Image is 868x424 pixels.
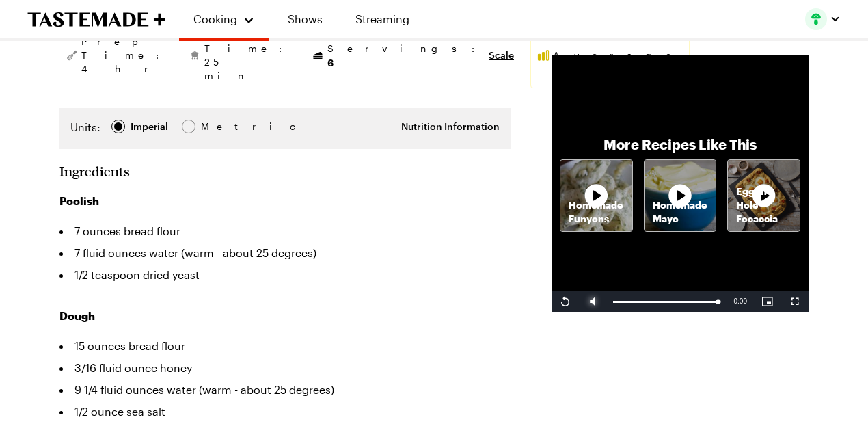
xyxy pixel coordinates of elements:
[81,35,166,76] span: Prep Time: 4 hr
[59,264,511,286] li: 1/2 teaspoon dried yeast
[59,163,130,179] h2: Ingredients
[59,193,511,209] h3: Poolish
[489,49,514,62] button: Scale
[754,291,781,312] button: Picture-in-Picture
[131,119,169,134] span: Imperial
[553,49,683,62] span: Average
[805,8,827,30] img: Profile picture
[560,159,633,233] a: Homemade FunyonsRecipe image thumbnail
[59,357,511,379] li: 3/16 fluid ounce honey
[734,297,747,305] span: 0:00
[645,198,716,226] p: Homemade Mayo
[579,291,606,312] button: Mute
[552,291,579,312] button: Replay
[59,308,511,324] h3: Dough
[613,301,718,303] div: Progress Bar
[560,198,632,226] p: Homemade Funyons
[131,119,168,134] div: Imperial
[27,12,165,27] a: To Tastemade Home Page
[731,297,733,305] span: -
[59,335,511,357] li: 15 ounces bread flour
[59,220,511,242] li: 7 ounces bread flour
[728,185,800,226] p: Egg-in-Hole Focaccia
[59,242,511,264] li: 7 fluid ounces water (warm - about 25 degrees)
[727,159,800,233] a: Egg-in-Hole FocacciaRecipe image thumbnail
[327,42,482,70] span: Servings:
[644,159,717,233] a: Homemade MayoRecipe image thumbnail
[70,119,230,138] div: Imperial Metric
[59,379,511,401] li: 9 1/4 fluid ounces water (warm - about 25 degrees)
[193,5,255,33] button: Cooking
[204,28,289,83] span: Cook Time: 25 min
[327,55,334,68] span: 6
[603,135,757,154] p: More Recipes Like This
[70,119,100,135] label: Units:
[193,12,237,25] span: Cooking
[201,119,231,134] span: Metric
[201,119,230,134] div: Metric
[781,291,809,312] button: Fullscreen
[59,401,511,423] li: 1/2 ounce sea salt
[805,8,841,30] button: Profile picture
[401,120,500,133] button: Nutrition Information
